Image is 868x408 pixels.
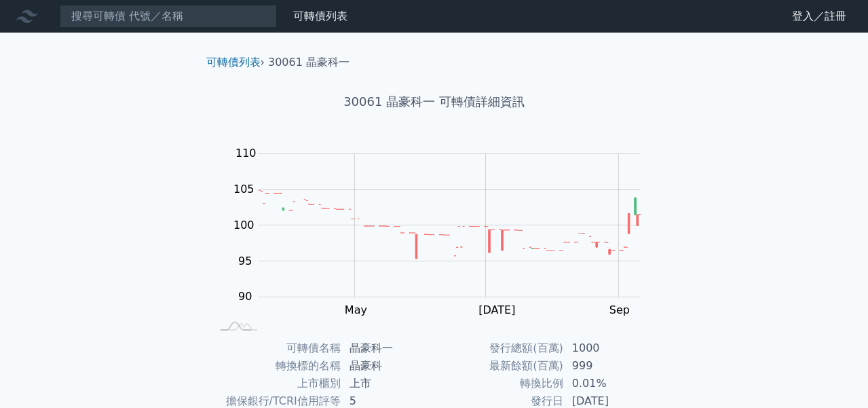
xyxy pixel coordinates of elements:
[293,10,347,22] a: 可轉債列表
[212,339,341,357] td: 可轉債名稱
[195,92,673,111] h1: 30061 晶豪科一 可轉債詳細資訊
[478,303,515,316] tspan: [DATE]
[564,339,657,357] td: 1000
[212,375,341,392] td: 上市櫃別
[235,147,257,160] tspan: 110
[206,54,265,71] li: ›
[341,339,434,357] td: 晶豪科一
[227,147,661,316] g: Chart
[212,357,341,375] td: 轉換標的名稱
[800,343,868,408] iframe: Chat Widget
[564,375,657,392] td: 0.01%
[238,255,252,267] tspan: 95
[800,343,868,408] div: 聊天小工具
[341,375,434,392] td: 上市
[341,357,434,375] td: 晶豪科
[206,56,261,69] a: 可轉債列表
[564,357,657,375] td: 999
[259,190,640,259] g: Series
[434,339,564,357] td: 發行總額(百萬)
[233,183,254,196] tspan: 105
[781,5,857,27] a: 登入／註冊
[233,219,254,231] tspan: 100
[434,357,564,375] td: 最新餘額(百萬)
[609,303,630,316] tspan: Sep
[268,54,350,71] li: 30061 晶豪科一
[60,5,277,28] input: 搜尋可轉債 代號／名稱
[434,375,564,392] td: 轉換比例
[345,303,367,316] tspan: May
[238,290,252,303] tspan: 90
